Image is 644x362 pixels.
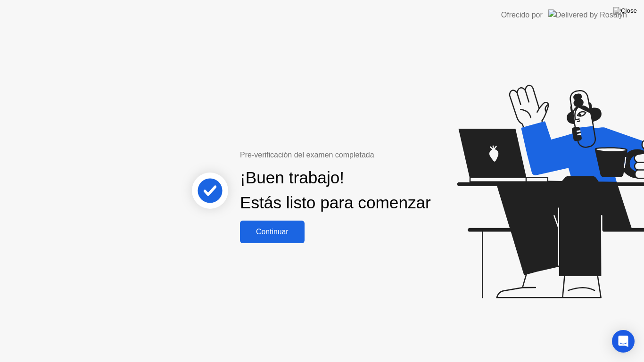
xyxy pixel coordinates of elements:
[240,221,305,243] button: Continuar
[548,9,627,20] img: Delivered by Rosalyn
[501,9,543,21] div: Ofrecido por
[613,7,637,15] img: Close
[240,149,435,161] div: Pre-verificación del examen completada
[612,330,635,353] div: Open Intercom Messenger
[243,228,302,236] div: Continuar
[240,165,431,215] div: ¡Buen trabajo! Estás listo para comenzar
